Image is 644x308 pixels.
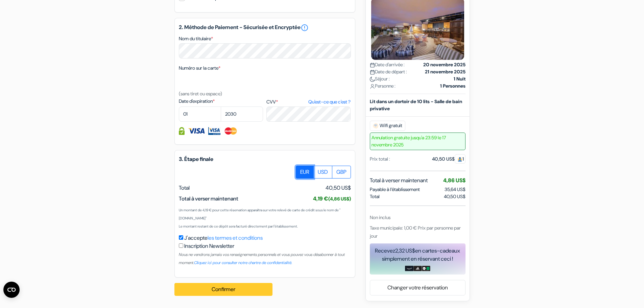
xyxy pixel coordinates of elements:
span: 40,50 US$ [444,193,466,200]
span: Séjour : [370,75,390,82]
span: 2,32 US$ [395,247,415,254]
span: Total [179,184,190,191]
a: Qu'est-ce que c'est ? [308,98,351,105]
img: guest.svg [457,157,462,162]
label: Numéro sur la carte [179,65,220,72]
label: J'accepte [184,234,263,242]
strong: 20 novembre 2025 [423,61,466,68]
span: 40,50 US$ [326,184,351,192]
strong: 21 novembre 2025 [425,68,466,75]
img: moon.svg [370,77,375,82]
span: Date de départ : [370,68,407,75]
small: Un montant de 4,19 € pour cette réservation apparaîtra sur votre relevé de carte de crédit sous l... [179,208,340,220]
img: uber-uber-eats-card.png [422,266,430,271]
span: Total à verser maintenant [179,195,238,202]
label: Nom du titulaire [179,35,213,42]
strong: 1 Nuit [454,75,466,82]
div: Prix total : [370,156,390,163]
span: Annulation gratuite jusqu'a 23:59 le 17 novembre 2025 [370,133,466,150]
span: Total à verser maintenant [370,176,428,185]
label: GBP [332,166,351,179]
a: Cliquez ici pour consulter notre chartre de confidentialité. [194,260,292,265]
span: Personne : [370,82,396,90]
label: Date d'expiration [179,98,263,105]
img: adidas-card.png [413,266,422,271]
small: Le montant restant de ce dépôt sera facturé directement par l'établissement. [179,224,298,229]
img: amazon-card-no-text.png [405,266,413,271]
a: les termes et conditions [208,234,263,241]
img: Master Card [224,127,238,135]
img: Information de carte de crédit entièrement encryptée et sécurisée [179,127,185,135]
span: 35,64 US$ [445,186,466,192]
span: Taxe municipale: 1,00 € Prix par personne par jour [370,225,461,239]
img: Visa [188,127,205,135]
img: calendar.svg [370,70,375,75]
span: 4,86 US$ [443,177,466,184]
span: Payable à l’établissement [370,186,420,193]
small: (4,86 US$) [328,196,351,202]
small: Nous ne vendrons jamais vos renseignements personnels et vous pouvez vous désabonner à tout moment. [179,252,345,265]
label: USD [313,166,332,179]
strong: 1 Personnes [440,82,466,90]
h5: 2. Méthode de Paiement - Sécurisée et Encryptée [179,24,351,32]
small: (sans tiret ou espace) [179,91,222,97]
span: 4,19 € [313,195,351,202]
img: free_wifi.svg [373,123,378,128]
label: Inscription Newsletter [184,242,234,250]
img: calendar.svg [370,63,375,68]
img: Visa Electron [208,127,220,135]
label: CVV [266,98,351,105]
button: Confirmer [174,283,272,296]
span: Total [370,193,380,200]
button: Open CMP widget [3,282,20,298]
span: Wifi gratuit [370,121,405,131]
span: Date d'arrivée : [370,61,405,68]
img: user_icon.svg [370,84,375,89]
span: 1 [455,154,466,164]
div: 40,50 US$ [432,156,466,163]
b: Lit dans un dortoir de 10 lits - Salle de bain privative [370,98,462,112]
div: Recevez en cartes-cadeaux simplement en réservant ceci ! [370,247,466,263]
h5: 3. Étape finale [179,156,351,162]
div: Basic radio toggle button group [296,166,351,179]
div: Non inclus [370,214,466,221]
a: error_outline [301,24,309,32]
label: EUR [296,166,314,179]
a: Changer votre réservation [370,281,465,294]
